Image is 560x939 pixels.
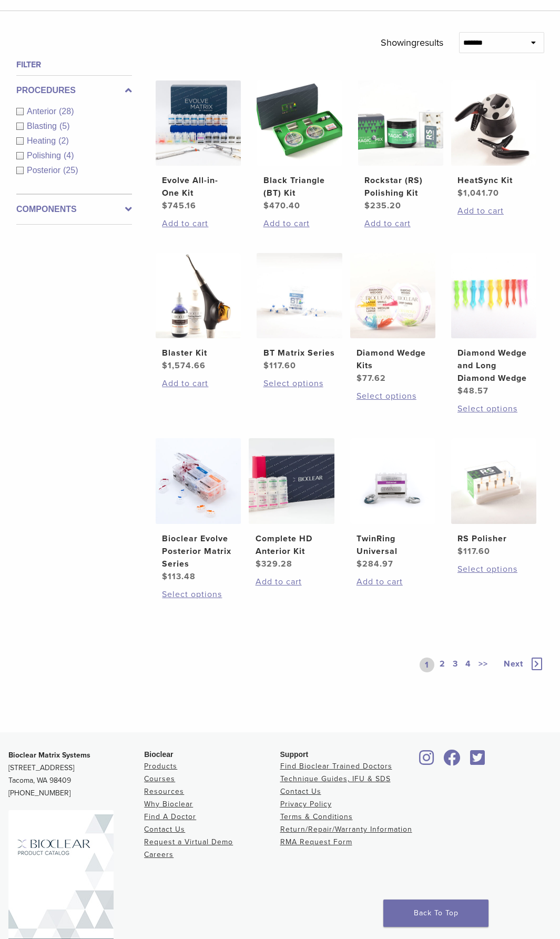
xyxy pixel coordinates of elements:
span: (25) [63,166,78,175]
h4: Filter [16,58,132,71]
a: Diamond Wedge KitsDiamond Wedge Kits $77.62 [350,253,435,385]
a: Careers [144,850,174,859]
a: Find A Doctor [144,812,196,821]
a: >> [476,658,490,672]
img: BT Matrix Series [257,253,342,338]
span: (28) [59,107,74,116]
span: $ [162,200,168,211]
a: Add to cart: “Complete HD Anterior Kit” [256,575,328,588]
bdi: 235.20 [364,200,401,211]
h2: Diamond Wedge and Long Diamond Wedge [457,347,530,385]
a: Blaster KitBlaster Kit $1,574.66 [156,253,241,372]
bdi: 1,574.66 [162,360,206,371]
a: BT Matrix SeriesBT Matrix Series $117.60 [257,253,342,372]
bdi: 77.62 [357,373,386,383]
bdi: 745.16 [162,200,196,211]
a: Resources [144,787,184,796]
a: RMA Request Form [280,837,352,846]
span: $ [162,360,168,371]
a: Add to cart: “TwinRing Universal” [357,575,429,588]
a: Add to cart: “HeatSync Kit” [457,205,530,217]
img: Rockstar (RS) Polishing Kit [358,80,443,166]
h2: TwinRing Universal [357,532,429,558]
h2: RS Polisher [457,532,530,545]
a: Terms & Conditions [280,812,353,821]
img: Diamond Wedge and Long Diamond Wedge [451,253,536,338]
span: $ [263,360,269,371]
a: Technique Guides, IFU & SDS [280,774,391,783]
a: Why Bioclear [144,800,193,809]
span: Support [280,750,309,759]
a: Evolve All-in-One KitEvolve All-in-One Kit $745.16 [156,80,241,212]
span: (4) [64,151,74,160]
span: Bioclear [144,750,173,759]
img: Bioclear Evolve Posterior Matrix Series [156,438,241,523]
bdi: 117.60 [263,360,296,371]
span: Polishing [27,151,64,160]
a: RS PolisherRS Polisher $117.60 [451,438,536,557]
label: Components [16,203,132,216]
h2: Diamond Wedge Kits [357,347,429,372]
h2: BT Matrix Series [263,347,336,359]
a: Back To Top [383,900,488,927]
a: Add to cart: “Rockstar (RS) Polishing Kit” [364,217,437,230]
h2: HeatSync Kit [457,174,530,187]
a: Bioclear [466,756,488,766]
a: Select options for “Diamond Wedge Kits” [357,390,429,402]
bdi: 117.60 [457,546,490,557]
img: Complete HD Anterior Kit [249,438,334,523]
a: Select options for “Diamond Wedge and Long Diamond Wedge” [457,402,530,415]
span: Next [504,659,523,669]
span: $ [263,200,269,211]
img: Diamond Wedge Kits [350,253,435,338]
img: TwinRing Universal [350,438,435,523]
a: Courses [144,774,175,783]
a: Add to cart: “Evolve All-in-One Kit” [162,217,235,230]
span: $ [457,188,463,198]
span: $ [256,559,261,569]
h2: Rockstar (RS) Polishing Kit [364,174,437,199]
h2: Bioclear Evolve Posterior Matrix Series [162,532,235,570]
span: Anterior [27,107,59,116]
a: Return/Repair/Warranty Information [280,825,412,834]
h2: Blaster Kit [162,347,235,359]
a: Select options for “Bioclear Evolve Posterior Matrix Series” [162,588,235,601]
p: Showing results [381,32,443,54]
bdi: 1,041.70 [457,188,499,198]
a: Contact Us [144,825,185,834]
strong: Bioclear Matrix Systems [8,751,90,760]
a: Add to cart: “Black Triangle (BT) Kit” [263,217,336,230]
a: 4 [463,658,473,672]
h2: Complete HD Anterior Kit [256,532,328,558]
img: Black Triangle (BT) Kit [257,80,342,166]
bdi: 470.40 [263,200,300,211]
a: 3 [451,658,460,672]
h2: Black Triangle (BT) Kit [263,174,336,199]
bdi: 48.57 [457,386,488,396]
a: Contact Us [280,787,321,796]
span: Heating [27,136,58,145]
a: Add to cart: “Blaster Kit” [162,377,235,390]
span: $ [357,373,362,383]
span: Posterior [27,166,63,175]
span: Blasting [27,122,59,130]
span: $ [357,559,362,569]
a: TwinRing UniversalTwinRing Universal $284.97 [350,438,435,570]
span: $ [162,571,168,582]
a: Bioclear [440,756,464,766]
a: 1 [420,658,434,672]
p: [STREET_ADDRESS] Tacoma, WA 98409 [PHONE_NUMBER] [8,749,144,800]
a: HeatSync KitHeatSync Kit $1,041.70 [451,80,536,199]
bdi: 284.97 [357,559,393,569]
a: Privacy Policy [280,800,332,809]
span: $ [364,200,370,211]
a: Find Bioclear Trained Doctors [280,762,392,771]
a: Diamond Wedge and Long Diamond WedgeDiamond Wedge and Long Diamond Wedge $48.57 [451,253,536,397]
a: Bioclear Evolve Posterior Matrix SeriesBioclear Evolve Posterior Matrix Series $113.48 [156,438,241,582]
bdi: 329.28 [256,559,292,569]
a: Select options for “RS Polisher” [457,563,530,575]
a: Black Triangle (BT) KitBlack Triangle (BT) Kit $470.40 [257,80,342,212]
a: Products [144,762,177,771]
img: RS Polisher [451,438,536,523]
a: Request a Virtual Demo [144,837,233,846]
